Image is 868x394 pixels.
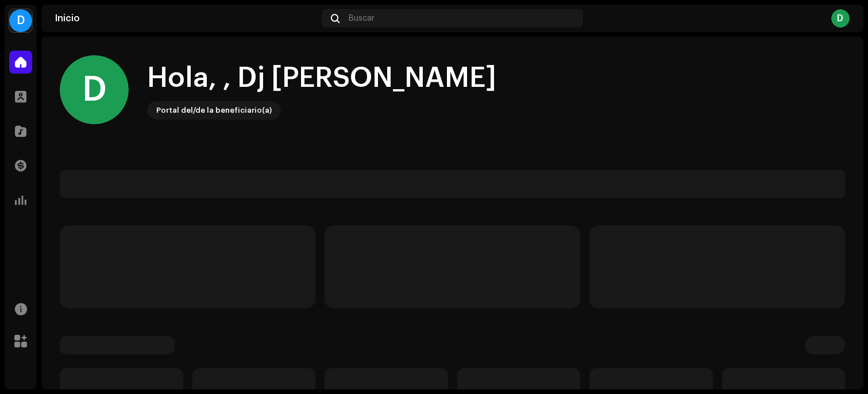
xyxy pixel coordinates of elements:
span: Buscar [349,14,375,23]
div: D [831,9,850,28]
div: Hola, , Dj [PERSON_NAME] [147,60,496,97]
div: Inicio [55,14,317,23]
div: D [60,55,129,124]
div: D [9,9,32,32]
div: Portal del/de la beneficiario(a) [156,104,272,117]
